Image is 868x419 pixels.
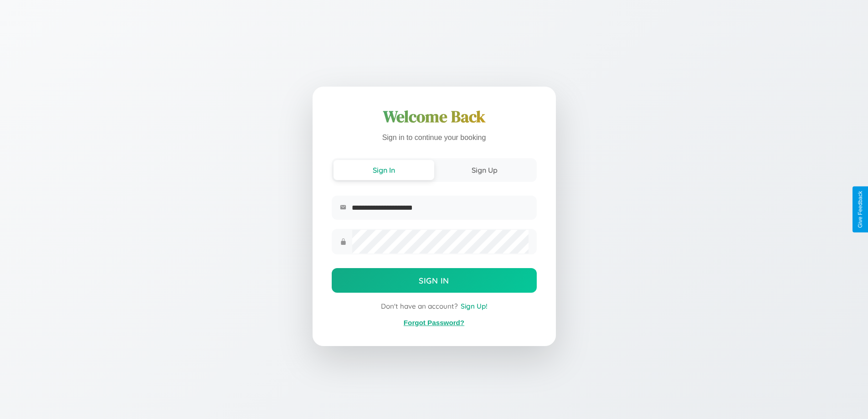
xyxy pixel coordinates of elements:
button: Sign Up [434,160,535,180]
button: Sign In [332,268,537,293]
h1: Welcome Back [332,106,537,128]
p: Sign in to continue your booking [332,131,537,145]
span: Sign Up! [461,302,488,310]
div: Don't have an account? [332,302,537,310]
div: Give Feedback [857,191,863,228]
button: Sign In [334,160,434,180]
a: Forgot Password? [404,319,464,326]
